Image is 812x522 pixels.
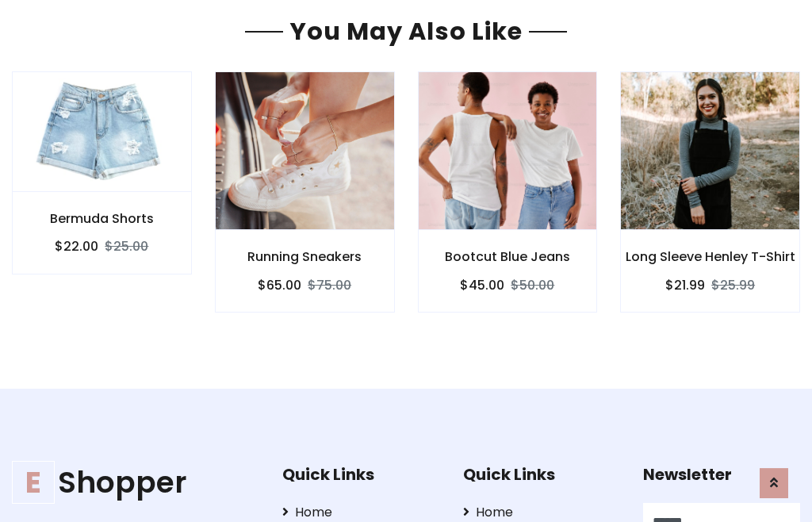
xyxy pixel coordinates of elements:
[463,503,620,522] a: Home
[621,249,799,264] h6: Long Sleeve Henley T-Shirt
[105,237,148,255] del: $25.00
[418,71,598,312] a: Bootcut Blue Jeans $45.00$50.00
[463,465,620,484] h5: Quick Links
[12,71,192,274] a: Bermuda Shorts $22.00$25.00
[511,276,554,294] del: $50.00
[620,71,800,312] a: Long Sleeve Henley T-Shirt $21.99$25.99
[55,239,98,254] h6: $22.00
[460,278,504,293] h6: $45.00
[215,71,395,312] a: Running Sneakers $65.00$75.00
[12,465,258,501] a: EShopper
[308,276,351,294] del: $75.00
[282,465,439,484] h5: Quick Links
[12,465,258,501] h1: Shopper
[643,465,800,484] h5: Newsletter
[711,276,755,294] del: $25.99
[665,278,705,293] h6: $21.99
[282,503,439,522] a: Home
[258,278,301,293] h6: $65.00
[419,249,597,264] h6: Bootcut Blue Jeans
[13,211,191,226] h6: Bermuda Shorts
[283,14,529,48] span: You May Also Like
[12,461,55,504] span: E
[216,249,394,264] h6: Running Sneakers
